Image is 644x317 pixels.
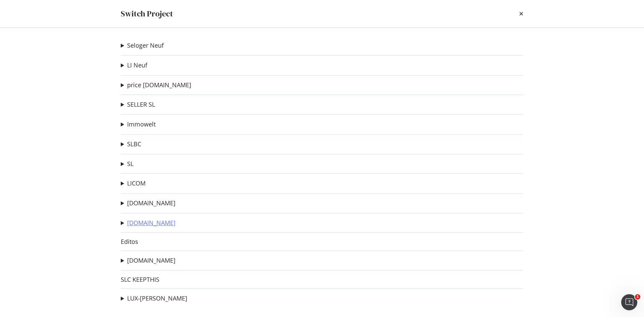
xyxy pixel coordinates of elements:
a: SL [127,160,133,167]
div: Switch Project [121,8,173,19]
summary: LICOM [121,179,146,188]
summary: [DOMAIN_NAME] [121,219,175,227]
summary: [DOMAIN_NAME] [121,256,175,265]
a: Seloger Neuf [127,42,164,49]
a: Immowelt [127,121,156,128]
a: SLBC [127,141,141,148]
a: SELLER SL [127,101,155,108]
summary: LUX-[PERSON_NAME] [121,294,187,303]
a: Editos [121,238,138,245]
div: times [519,8,523,19]
summary: price [DOMAIN_NAME] [121,81,191,90]
summary: LI Neuf [121,61,147,70]
a: LI Neuf [127,62,147,69]
a: [DOMAIN_NAME] [127,200,175,207]
summary: SELLER SL [121,100,155,109]
a: price [DOMAIN_NAME] [127,82,191,89]
iframe: Intercom live chat [621,294,637,310]
a: SLC KEEPTHIS [121,276,159,283]
a: LUX-[PERSON_NAME] [127,295,187,302]
span: 1 [635,294,640,300]
a: LICOM [127,180,146,187]
a: [DOMAIN_NAME] [127,219,175,226]
summary: [DOMAIN_NAME] [121,199,175,208]
summary: Immowelt [121,120,156,129]
summary: SLBC [121,140,141,149]
a: [DOMAIN_NAME] [127,257,175,264]
summary: Seloger Neuf [121,41,164,50]
summary: SL [121,160,133,168]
